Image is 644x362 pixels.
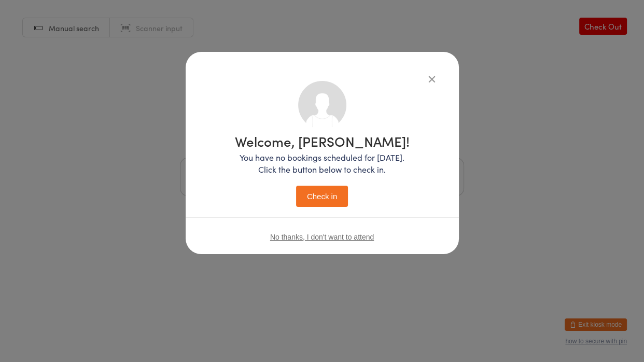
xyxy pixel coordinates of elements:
button: Check in [296,186,348,207]
img: no_photo.png [298,81,346,129]
p: You have no bookings scheduled for [DATE]. Click the button below to check in. [235,151,410,175]
h1: Welcome, [PERSON_NAME]! [235,134,410,148]
button: No thanks, I don't want to attend [270,233,374,241]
